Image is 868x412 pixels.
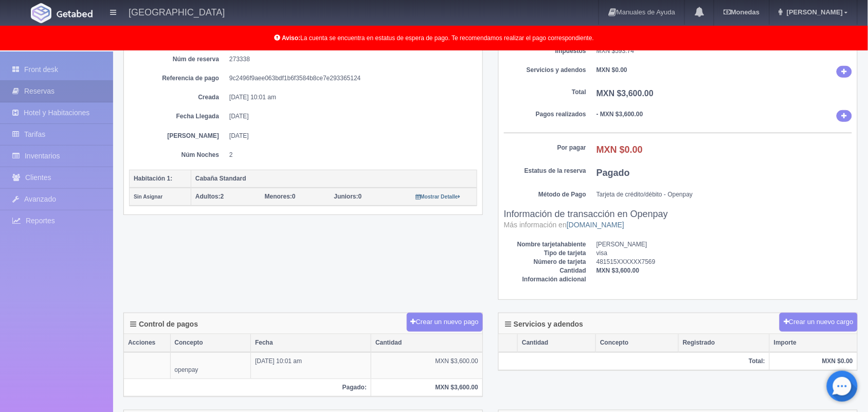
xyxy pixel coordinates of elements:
th: Cantidad [518,334,596,352]
dt: Número de tarjeta [504,258,586,266]
dd: 2 [229,151,469,159]
dt: Servicios y adendos [504,66,586,75]
dt: [PERSON_NAME] [137,132,219,140]
small: Sin Asignar [134,194,162,200]
h4: [GEOGRAPHIC_DATA] [129,5,225,18]
a: Mostrar Detalle [415,193,460,200]
strong: Juniors: [334,193,358,200]
b: Pagado [596,168,630,178]
dt: Fecha Llegada [137,112,219,121]
dt: Referencia de pago [137,74,219,83]
strong: Adultos: [195,193,221,200]
dt: Por pagar [504,144,586,152]
h4: Control de pagos [130,320,198,328]
b: MXN $0.00 [596,145,643,155]
th: Concepto [596,334,679,352]
th: Importe [770,334,857,352]
dt: Información adicional [504,275,586,284]
dd: visa [596,249,852,258]
td: openpay [170,352,251,379]
th: Total: [499,352,770,370]
th: MXN $0.00 [770,352,857,370]
th: Acciones [124,334,170,352]
dt: Creada [137,93,219,102]
th: Pagado: [124,379,371,396]
b: Habitación 1: [134,175,172,182]
dd: [PERSON_NAME] [596,240,852,249]
th: MXN $3,600.00 [371,379,482,396]
h4: Servicios y adendos [505,320,583,328]
th: Cantidad [371,334,482,352]
small: Mostrar Detalle [415,194,460,200]
b: MXN $3,600.00 [596,89,654,98]
button: Crear un nuevo pago [407,313,483,332]
a: [DOMAIN_NAME] [567,221,624,229]
b: - MXN $3,600.00 [596,111,643,118]
small: Más información en [504,221,624,229]
dt: Método de Pago [504,190,586,199]
h3: Información de transacción en Openpay [504,209,852,230]
dt: Tipo de tarjeta [504,249,586,258]
th: Fecha [251,334,371,352]
dt: Cantidad [504,266,586,275]
b: Monedas [724,8,759,16]
b: MXN $0.00 [596,66,627,74]
dt: Estatus de la reserva [504,167,586,175]
th: Cabaña Standard [191,170,477,188]
span: 0 [334,193,362,200]
dt: Pagos realizados [504,110,586,119]
span: 0 [265,193,296,200]
strong: Menores: [265,193,292,200]
span: 2 [195,193,224,200]
th: Registrado [679,334,770,352]
dt: Impuestos [504,47,586,56]
dd: [DATE] 10:01 am [229,93,469,102]
dt: Total [504,88,586,97]
dd: [DATE] [229,112,469,121]
dt: Nombre tarjetahabiente [504,240,586,249]
td: MXN $3,600.00 [371,352,482,379]
span: [PERSON_NAME] [784,8,843,16]
dd: 273338 [229,55,469,64]
td: [DATE] 10:01 am [251,352,371,379]
img: Getabed [31,3,51,23]
button: Crear un nuevo cargo [780,313,858,332]
img: Getabed [57,10,93,17]
dd: Tarjeta de crédito/débito - Openpay [596,190,852,199]
dd: 9c2496f9aee063bdf1b6f3584b8ce7e293365124 [229,74,469,83]
dd: MXN $593.74 [596,47,852,56]
dt: Núm de reserva [137,55,219,64]
dd: 481515XXXXXX7569 [596,258,852,266]
dt: Núm Noches [137,151,219,159]
b: Aviso: [282,34,300,42]
b: MXN $3,600.00 [596,267,639,274]
dd: [DATE] [229,132,469,140]
th: Concepto [170,334,251,352]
